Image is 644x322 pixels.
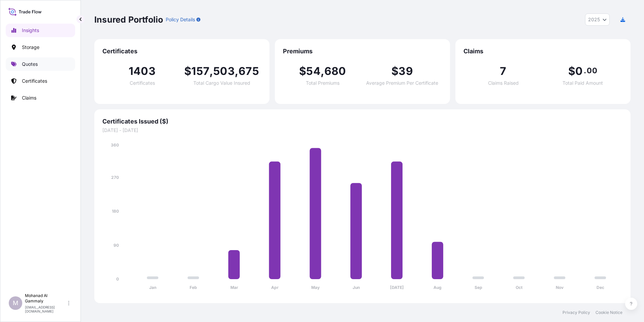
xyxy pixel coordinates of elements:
p: Mohanad Al Gammaly [25,293,67,304]
span: M [13,300,18,306]
tspan: 180 [112,209,119,214]
p: Quotes [22,61,38,68]
a: Certificates [6,74,75,88]
button: Year Selector [585,14,610,26]
tspan: Nov [556,285,564,290]
span: . [584,68,586,73]
p: Claims [22,95,36,101]
a: Privacy Policy [562,310,590,315]
tspan: Aug [433,285,442,290]
a: Claims [6,91,75,105]
span: 680 [324,66,346,77]
p: Insured Portfolio [94,14,163,25]
span: , [321,66,324,77]
span: Certificates Issued ($) [102,117,622,126]
span: , [235,66,238,77]
span: $ [184,66,191,77]
tspan: Dec [597,285,604,290]
tspan: Apr [271,285,279,290]
tspan: 360 [111,142,119,147]
tspan: Sep [475,285,482,290]
span: Premiums [283,47,442,55]
tspan: Jan [149,285,156,290]
span: Certificates [130,81,155,85]
span: Total Cargo Value Insured [193,81,250,85]
span: Total Paid Amount [562,81,603,85]
p: Storage [22,44,39,51]
span: $ [568,66,575,77]
span: 54 [306,66,320,77]
tspan: Jun [353,285,360,290]
span: 157 [191,66,210,77]
span: 675 [238,66,259,77]
tspan: 0 [116,276,119,281]
span: $ [391,66,398,77]
a: Quotes [6,57,75,71]
tspan: 90 [114,243,119,248]
span: $ [299,66,306,77]
span: Total Premiums [306,81,340,85]
a: Insights [6,24,75,37]
span: 00 [587,68,597,73]
span: 503 [213,66,235,77]
span: Claims [463,47,622,55]
span: Average Premium Per Certificate [366,81,438,85]
tspan: Feb [190,285,197,290]
span: 2025 [588,16,600,23]
a: Storage [6,41,75,54]
p: Policy Details [166,16,195,23]
span: 39 [398,66,413,77]
tspan: Oct [516,285,523,290]
tspan: Mar [230,285,238,290]
span: 0 [575,66,583,77]
span: , [210,66,213,77]
p: Insights [22,27,39,34]
span: [DATE] - [DATE] [102,127,622,134]
a: Cookie Notice [595,310,622,315]
tspan: [DATE] [390,285,404,290]
span: Claims Raised [488,81,519,85]
span: 1403 [129,66,156,77]
span: Certificates [102,47,261,55]
p: [EMAIL_ADDRESS][DOMAIN_NAME] [25,305,67,313]
tspan: May [311,285,320,290]
p: Certificates [22,78,47,84]
tspan: 270 [111,175,119,180]
span: 7 [500,66,506,77]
